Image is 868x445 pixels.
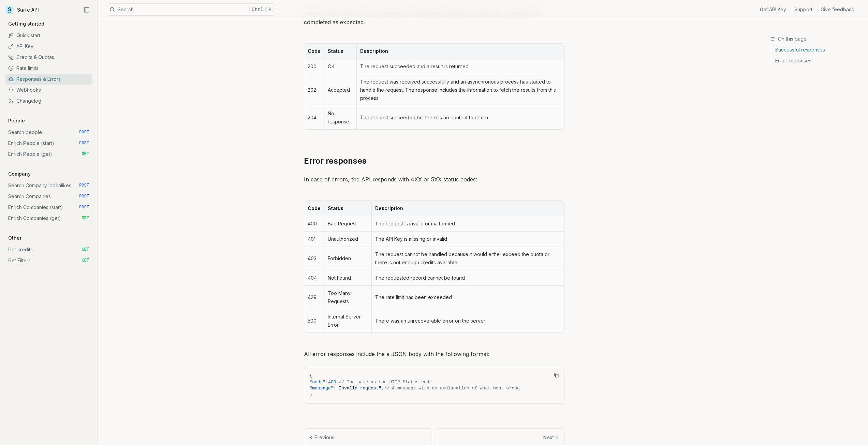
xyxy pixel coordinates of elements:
[304,232,324,247] td: 401
[371,201,564,216] th: Description
[371,286,564,309] td: The rate limit has been exceeded
[760,6,786,13] a: Get API Key
[5,170,33,177] p: Company
[304,270,324,286] td: 404
[543,434,554,441] p: Next
[324,59,356,74] td: OK
[304,155,367,166] a: Error responses
[371,247,564,270] td: The request cannot be handled because it would either exceed the quota or there is not enough cre...
[324,201,372,216] th: Status
[266,6,274,13] kbd: K
[304,286,324,309] td: 429
[5,5,39,15] a: Surfe API
[79,183,89,188] span: POST
[356,59,564,74] td: The request succeeded and a result is returned
[304,201,324,216] th: Code
[5,244,92,255] a: Get credits GET
[79,140,89,146] span: POST
[336,380,339,385] span: ,
[5,149,92,160] a: Enrich People (get) GET
[5,180,92,191] a: Search Company lookalikes POST
[5,20,47,27] p: Getting started
[5,63,92,74] a: Rate limits
[5,202,92,213] a: Enrich Companies (start) POST
[79,194,89,199] span: POST
[5,117,28,124] p: People
[5,52,92,63] a: Credits & Quotas
[82,258,89,263] span: GET
[324,216,372,232] td: Bad Request
[324,74,356,106] td: Accepted
[304,309,324,332] td: 500
[314,434,334,441] p: Previous
[5,191,92,202] a: Search Companies POST
[249,6,266,13] kbd: Ctrl
[334,386,336,391] span: :
[304,74,324,106] td: 202
[310,386,334,391] span: "message"
[371,270,564,286] td: The requested record cannot be found
[770,35,863,42] h3: On this page
[82,151,89,157] span: GET
[79,130,89,135] span: POST
[304,216,324,232] td: 400
[794,6,812,13] a: Support
[5,85,92,95] a: Webhooks
[310,392,312,397] span: }
[304,59,324,74] td: 200
[324,270,372,286] td: Not Found
[82,247,89,252] span: GET
[5,138,92,149] a: Enrich People (start) POST
[339,380,432,385] span: // The same as the HTTP Status code
[356,44,564,59] th: Description
[82,5,92,15] button: Collapse Sidebar
[371,309,564,332] td: There was an unrecoverable error on the server
[5,95,92,106] a: Changelog
[356,74,564,106] td: The request was received successfully and an asynchronous process has started to handle the reque...
[821,6,854,13] a: Give feedback
[771,46,863,55] a: Successful responses
[324,44,356,59] th: Status
[384,386,520,391] span: // A message with an explanation of what went wrong
[5,213,92,224] a: Enrich Companies (get) GET
[5,127,92,138] a: Search people POST
[304,349,564,359] p: All error responses include the a JSON body with the following format:
[324,286,372,309] td: Too Many Requests
[5,41,92,52] a: API Key
[304,175,564,184] p: In case of errors, the API responds with 4XX or 5XX status codes:
[310,380,326,385] span: "code"
[79,205,89,210] span: POST
[328,380,336,385] span: 400
[324,106,356,129] td: No response
[5,235,24,241] p: Other
[336,386,382,391] span: "Invalid request"
[304,247,324,270] td: 403
[356,106,564,129] td: The request succeeded but there is no content to return
[381,386,384,391] span: ,
[5,255,92,266] a: Get Filters GET
[371,232,564,247] td: The API Key is missing or invalid
[324,247,372,270] td: Forbidden
[371,216,564,232] td: The request is invalid or malformed
[106,3,276,16] button: SearchCtrlK
[82,216,89,221] span: GET
[5,30,92,41] a: Quick start
[310,373,312,378] span: {
[5,74,92,85] a: Responses & Errors
[304,106,324,129] td: 204
[551,370,561,380] button: Copy Text
[304,44,324,59] th: Code
[771,55,863,64] a: Error responses
[324,232,372,247] td: Unauthorized
[325,380,328,385] span: :
[324,309,372,332] td: Internal Server Error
